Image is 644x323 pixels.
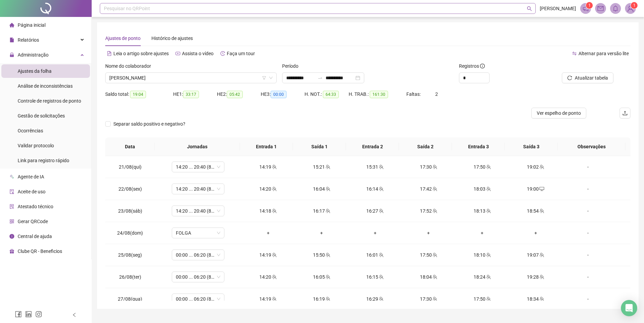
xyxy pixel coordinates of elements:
[325,209,330,213] span: team
[485,275,491,279] span: team
[407,273,450,281] div: 18:04
[10,219,14,224] span: qrcode
[271,91,287,98] span: 00:00
[578,51,629,56] span: Alternar para versão lite
[461,207,503,215] div: 18:13
[459,62,485,70] span: Registros
[25,311,32,318] span: linkedin
[514,273,557,281] div: 19:28
[461,295,503,303] div: 17:50
[349,90,406,98] div: H. TRAB.:
[325,165,330,169] span: team
[485,297,491,301] span: team
[173,90,217,98] div: HE 1:
[118,252,142,258] span: 25/08(seg)
[18,128,43,133] span: Ocorrências
[176,228,220,238] span: FOLGA
[176,51,180,56] span: youtube
[18,113,65,119] span: Gestão de solicitações
[107,51,112,56] span: file-text
[354,251,397,259] div: 16:01
[432,187,437,191] span: team
[514,229,557,237] div: +
[176,294,220,304] span: 00:00 ... 06:20 (8 HORAS)
[514,251,557,259] div: 19:07
[531,108,586,119] button: Ver espelho de ponto
[568,229,608,237] div: -
[558,137,625,156] th: Observações
[514,163,557,171] div: 19:02
[300,251,343,259] div: 15:50
[378,253,384,257] span: team
[155,137,240,156] th: Jornadas
[18,204,53,209] span: Atestado técnico
[18,52,49,58] span: Administração
[18,22,45,28] span: Página inicial
[480,64,485,68] span: info-circle
[220,51,225,56] span: history
[378,209,384,213] span: team
[300,273,343,281] div: 16:05
[597,5,604,12] span: mail
[240,137,293,156] th: Entrada 1
[300,185,343,193] div: 16:04
[568,185,608,193] div: -
[568,295,608,303] div: -
[271,209,277,213] span: team
[271,187,277,191] span: team
[247,273,290,281] div: 14:20
[633,3,636,8] span: 1
[378,165,384,169] span: team
[399,137,452,156] th: Saída 2
[325,297,330,301] span: team
[10,234,14,239] span: info-circle
[527,6,532,11] span: search
[176,184,220,194] span: 14:20 ... 20:40 (8 HORAS)
[407,163,450,171] div: 17:30
[18,174,44,179] span: Agente de IA
[217,90,261,98] div: HE 2:
[18,98,81,104] span: Controle de registros de ponto
[72,313,77,317] span: left
[176,162,220,172] span: 14:20 ... 20:40 (8 HORAS)
[485,209,491,213] span: team
[227,91,243,98] span: 05:42
[378,187,384,191] span: team
[567,76,572,80] span: reload
[151,36,193,41] span: Histórico de ajustes
[105,90,173,98] div: Saldo total:
[247,251,290,259] div: 14:19
[461,273,503,281] div: 18:24
[271,253,277,257] span: team
[271,297,277,301] span: team
[18,143,54,148] span: Validar protocolo
[10,204,14,209] span: solution
[18,219,48,224] span: Gerar QRCode
[325,187,330,191] span: team
[271,165,277,169] span: team
[568,251,608,259] div: -
[269,76,273,80] span: down
[317,75,323,81] span: to
[176,272,220,282] span: 00:00 ... 06:20 (8 HORAS)
[514,207,557,215] div: 18:54
[113,51,169,56] span: Leia o artigo sobre ajustes
[130,91,146,98] span: 19:04
[568,207,608,215] div: -
[105,137,155,156] th: Data
[18,234,52,239] span: Central de ajuda
[325,275,330,279] span: team
[514,295,557,303] div: 18:34
[485,187,491,191] span: team
[117,230,143,236] span: 24/08(dom)
[247,207,290,215] div: 14:18
[10,249,14,254] span: gift
[183,91,199,98] span: 33:17
[562,72,613,83] button: Atualizar tabela
[432,297,437,301] span: team
[119,274,141,280] span: 26/08(ter)
[407,251,450,259] div: 17:50
[227,51,255,56] span: Faça um tour
[461,163,503,171] div: 17:50
[105,62,155,70] label: Nome do colaborador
